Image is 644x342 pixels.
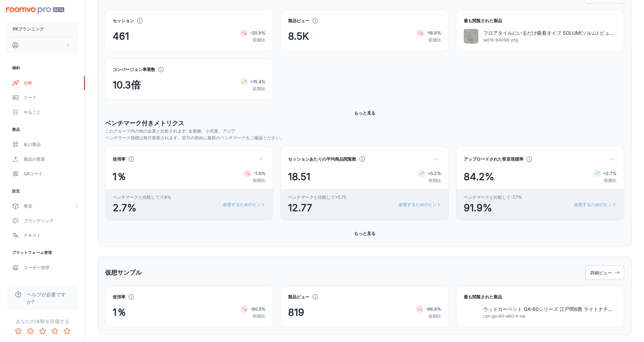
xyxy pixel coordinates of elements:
[37,325,49,337] button: 3つ星評価
[464,305,478,320] img: ウッドカーペット GA-60シリーズ 江戸間6畳 ライトナチュラル
[428,178,441,183] font: 前期比
[483,306,623,312] font: ウッドカーペット GA-60シリーズ 江戸間6畳 ライトナチュラル
[113,202,136,214] font: 2.7%
[113,171,126,183] font: 1％
[253,313,266,319] font: 前期比
[6,7,64,14] img: Roomvo PROベータ版
[288,30,309,42] font: 8.5K
[113,30,129,42] font: 461
[24,142,41,147] font: 私の製品
[427,30,441,35] font: -16.8%
[27,291,66,305] font: ヘルプが必要ですか?
[12,250,52,255] font: プラットフォーム管理
[24,156,45,162] font: 製品の更新
[428,313,441,319] font: 前期比
[253,178,266,183] font: 前期比
[113,18,134,23] font: セッション
[24,265,49,270] font: ユーザー管理
[288,18,309,23] font: 製品ビュー
[354,231,375,236] font: もっと見る
[105,119,184,127] font: ベンチマーク付きメトリクス
[428,171,441,176] font: +5.2%
[288,156,356,162] font: セッションあたりの平均商品閲覧数
[399,202,441,207] font: 改善するためのヒント
[24,109,41,115] font: やること
[113,79,141,91] font: 10.3倍
[288,171,310,183] font: 18.51
[574,202,617,207] font: 改善するためのヒント
[16,318,69,324] font: あなたの体験を評価する
[352,107,378,119] button: もっと見る
[24,218,54,223] font: ブランディング
[288,294,309,299] font: 製品ビュー
[483,37,518,42] font: set18-84098-ptg
[464,202,492,214] font: 91.9%
[105,269,142,276] font: 仮想サンプル
[288,202,312,214] font: 12.77
[464,171,494,183] font: 84.2%
[428,37,441,42] font: 前期比
[288,194,346,200] font: ベンチマークと比較して+5.75
[253,86,266,91] font: 前期比
[354,110,375,116] font: もっと見る
[49,325,61,337] button: 4つ星評価
[464,294,502,299] font: 最も閲覧された製品
[113,294,125,299] font: 使用率
[24,325,37,337] button: 2つ星の評価
[250,306,266,312] font: -60.5%
[250,79,266,84] font: +15.4%
[24,171,43,176] font: QRコード
[483,313,525,319] font: cpt-ga-60-e60-lt-na
[352,228,378,239] button: もっと見る
[253,37,266,42] font: 前期比
[464,29,478,44] img: フロアタイルにいるだけ吸着タイプ SOLUM(ソルム) ピューターグレー
[12,325,24,337] button: 1つ星の評価
[113,67,155,72] font: コンバージョン率乗数
[590,270,612,275] font: 詳細ビュー
[254,171,266,176] font: -1.9%
[24,80,32,85] font: 分析
[585,265,624,280] button: 詳細ビュー
[24,203,32,208] font: 客室
[13,26,44,31] font: RKプランニング
[464,18,502,23] font: 最も閲覧された製品
[12,66,20,70] font: 婚約
[6,21,79,37] button: RKプランニング
[113,194,171,200] font: ベンチマークと比較して-1.6%
[426,306,441,312] font: -66.9%
[61,325,73,337] button: 5つ星評価
[12,189,20,193] font: 設定
[24,95,37,100] font: リード
[288,306,304,318] font: 819
[464,194,522,200] font: ベンチマークと比較して-7.7%
[250,30,266,35] font: -20.9%
[113,306,126,318] font: 1％
[603,171,617,176] font: +2.7%
[464,156,523,162] font: アップロードされた客室視聴率
[105,135,284,140] font: ベンチマーク指標は毎月更新されます。翌月の初めに最新のベンチマークをご確認ください。
[604,178,617,183] font: 前期比
[483,30,639,36] font: フロアタイルにいるだけ吸着タイプ SOLUM(ソルム) ピューターグレー
[12,127,20,132] font: 製品
[113,156,125,162] font: 使用率
[24,233,41,238] font: テキスト
[105,128,235,134] font: このグループ内の他の企業と比較されます: 全業種、小売業、アジア
[223,202,266,207] font: 改善するためのヒント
